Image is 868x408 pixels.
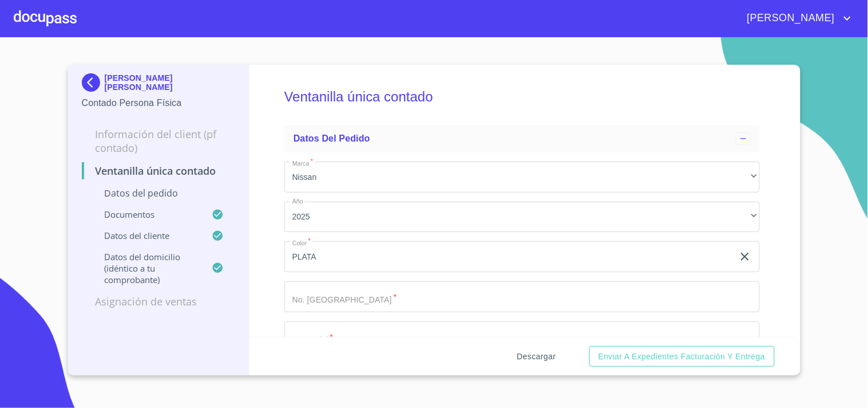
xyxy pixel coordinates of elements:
[738,250,752,264] button: clear input
[82,127,236,155] p: Información del Client (PF contado)
[284,162,760,193] div: Nissan
[82,209,212,220] p: Documentos
[82,251,212,285] p: Datos del domicilio (idéntico a tu comprobante)
[82,230,212,241] p: Datos del cliente
[284,73,760,120] h5: Ventanilla única contado
[739,9,854,28] button: account of current user
[589,346,775,367] button: Enviar a Expedientes Facturación y Entrega
[513,346,561,367] button: Descargar
[82,96,236,110] p: Contado Persona Física
[599,350,766,364] span: Enviar a Expedientes Facturación y Entrega
[105,73,236,92] p: [PERSON_NAME] [PERSON_NAME]
[82,73,236,96] div: [PERSON_NAME] [PERSON_NAME]
[82,295,236,308] p: Asignación de Ventas
[284,125,760,152] div: Datos del pedido
[82,73,105,92] img: Docupass spot blue
[294,134,370,143] span: Datos del pedido
[82,164,236,178] p: Ventanilla única contado
[517,350,556,364] span: Descargar
[739,9,841,28] span: [PERSON_NAME]
[284,202,760,233] div: 2025
[82,187,236,199] p: Datos del pedido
